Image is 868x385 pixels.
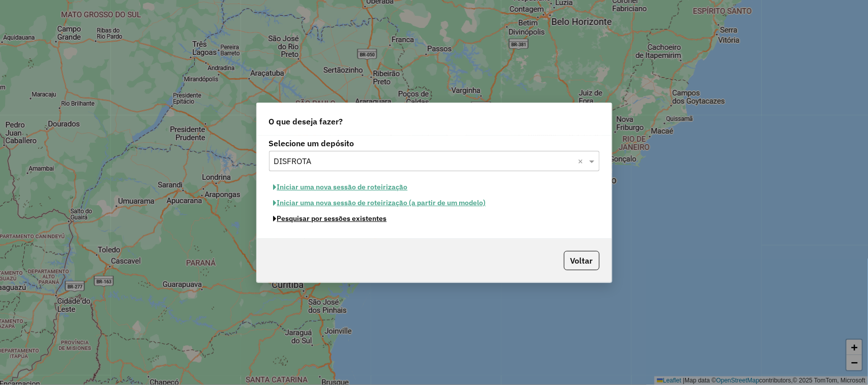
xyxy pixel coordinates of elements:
[269,115,343,127] span: O que deseja fazer?
[269,211,392,227] button: Pesquisar por sessões existentes
[269,195,491,211] button: Iniciar uma nova sessão de roteirização (a partir de um modelo)
[269,179,412,195] button: Iniciar uma nova sessão de roteirização
[564,251,600,270] button: Voltar
[578,155,587,167] span: Clear all
[269,137,600,149] label: Selecione um depósito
